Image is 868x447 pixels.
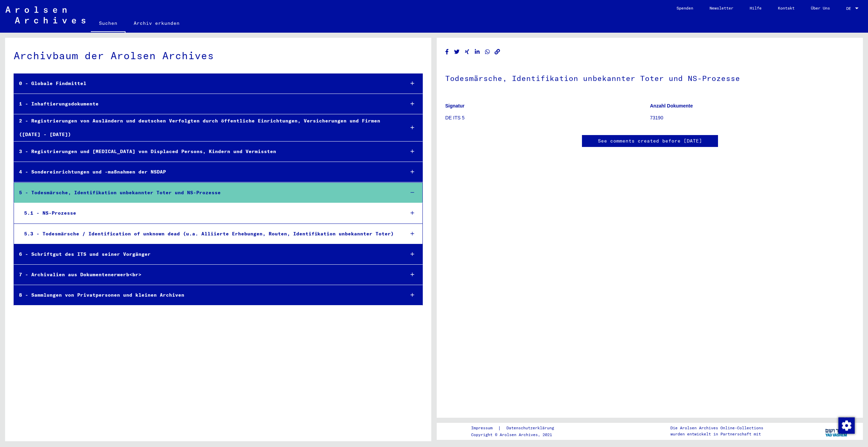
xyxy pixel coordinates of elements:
[14,268,399,281] div: 7 - Archivalien aus Dokumentenerwerb<br>
[474,48,481,56] button: Share on LinkedIn
[14,114,399,141] div: 2 - Registrierungen von Ausländern und deutschen Verfolgten durch öffentliche Einrichtungen, Vers...
[14,186,399,199] div: 5 - Todesmärsche, Identifikation unbekannter Toter und NS-Prozesse
[5,6,85,23] img: Arolsen_neg.svg
[501,425,562,432] a: Datenschutzerklärung
[670,431,763,437] p: wurden entwickelt in Partnerschaft mit
[14,48,423,63] div: Archivbaum der Arolsen Archives
[91,15,126,33] a: Suchen
[14,97,399,111] div: 1 - Inhaftierungsdokumente
[445,114,650,121] p: DE ITS 5
[650,103,693,109] b: Anzahl Dokumente
[670,425,763,431] p: Die Arolsen Archives Online-Collections
[19,227,399,241] div: 5.3 - Todesmärsche / Identification of unknown dead (u.a. Alliierte Erhebungen, Routen, Identifik...
[445,63,854,93] h1: Todesmärsche, Identifikation unbekannter Toter und NS-Prozesse
[14,77,399,90] div: 0 - Globale Findmittel
[126,15,188,31] a: Archiv erkunden
[471,432,562,438] p: Copyright © Arolsen Archives, 2021
[484,48,491,56] button: Share on WhatsApp
[14,288,399,302] div: 8 - Sammlungen von Privatpersonen und kleinen Archiven
[650,114,854,121] p: 73190
[494,48,501,56] button: Copy link
[846,6,854,11] span: DE
[471,425,498,432] a: Impressum
[471,425,562,432] div: |
[838,417,854,433] div: Zustimmung ändern
[453,48,461,56] button: Share on Twitter
[824,423,849,440] img: yv_logo.png
[464,48,471,56] button: Share on Xing
[19,206,399,220] div: 5.1 - NS-Prozesse
[838,417,855,434] img: Zustimmung ändern
[14,248,399,261] div: 6 - Schriftgut des ITS und seiner Vorgänger
[598,137,702,145] a: See comments created before [DATE]
[445,103,465,109] b: Signatur
[444,48,451,56] button: Share on Facebook
[14,165,399,179] div: 4 - Sondereinrichtungen und -maßnahmen der NSDAP
[14,145,399,158] div: 3 - Registrierungen und [MEDICAL_DATA] von Displaced Persons, Kindern und Vermissten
